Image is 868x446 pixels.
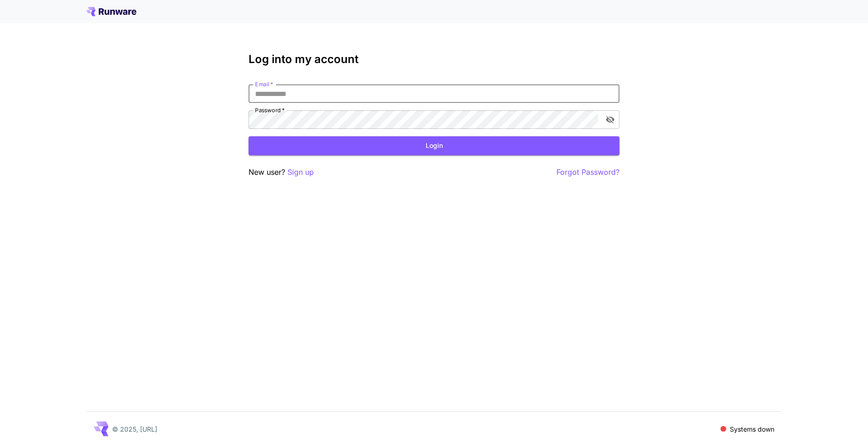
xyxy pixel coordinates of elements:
button: Sign up [287,166,314,178]
label: Email [255,80,273,88]
p: Systems down [730,424,774,434]
label: Password [255,106,285,114]
button: Forgot Password? [556,166,619,178]
button: toggle password visibility [602,111,619,128]
h3: Log into my account [249,53,619,66]
button: Login [249,136,619,155]
p: New user? [249,166,314,178]
p: © 2025, [URL] [112,424,157,434]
